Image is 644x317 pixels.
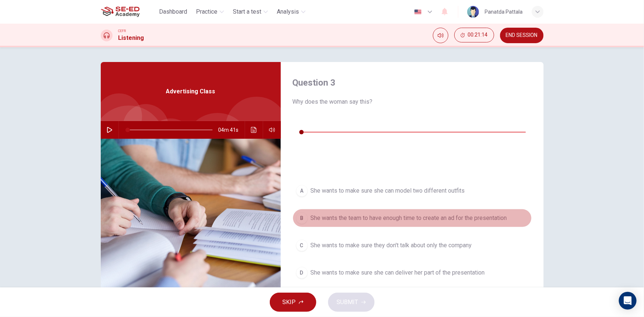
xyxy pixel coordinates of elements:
[296,185,308,197] div: A
[230,5,271,18] button: Start a test
[454,28,494,43] div: Hide
[118,34,144,42] h1: Listening
[293,137,532,143] span: 00m 19s
[101,4,140,19] img: SE-ED Academy logo
[156,5,190,18] button: Dashboard
[293,209,532,227] button: BShe wants the team to have enough time to create an ad for the presentation
[619,292,637,310] div: Open Intercom Messenger
[233,7,261,16] span: Start a test
[311,241,472,250] span: She wants to make sure they don't talk about only the company
[454,28,494,42] button: 00:21:14
[296,267,308,279] div: D
[311,214,507,223] span: She wants the team to have enough time to create an ad for the presentation
[293,236,532,255] button: CShe wants to make sure they don't talk about only the company
[296,212,308,224] div: B
[270,293,316,312] button: SKIP
[467,6,479,18] img: Profile picture
[293,182,532,200] button: AShe wants to make sure she can model two different outfits
[293,97,532,106] span: Why does the woman say this?
[218,121,245,139] span: 04m 41s
[468,32,488,38] span: 00:21:14
[193,5,227,18] button: Practice
[433,28,448,43] div: Mute
[248,121,260,139] button: Click to see the audio transcription
[101,4,156,19] a: SE-ED Academy logo
[311,186,465,195] span: She wants to make sure she can model two different outfits
[413,9,423,15] img: en
[311,268,485,277] span: She wants to make sure she can deliver her part of the presentation
[293,77,532,89] h4: Question 3
[500,28,544,43] button: END SESSION
[283,297,296,307] span: SKIP
[506,32,538,38] span: END SESSION
[118,28,126,34] span: CEFR
[274,5,309,18] button: Analysis
[293,143,304,155] button: Click to see the audio transcription
[296,240,308,251] div: C
[485,7,523,16] div: Panatda Pattala
[166,87,216,96] span: Advertising Class
[159,7,187,16] span: Dashboard
[196,7,217,16] span: Practice
[293,263,532,282] button: DShe wants to make sure she can deliver her part of the presentation
[277,7,299,16] span: Analysis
